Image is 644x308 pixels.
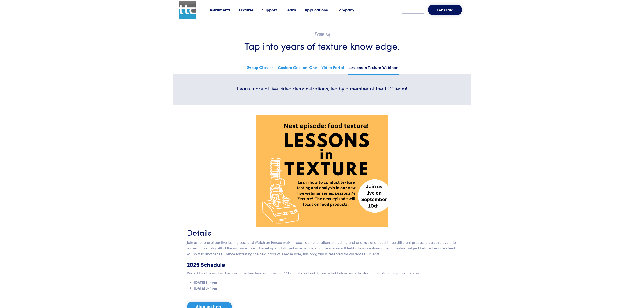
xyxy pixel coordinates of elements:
h3: Details [187,227,457,238]
a: Applications [305,7,336,13]
h6: Learn more at live video demonstrations, led by a member of the TTC Team! [233,85,411,92]
img: ttc_logo_1x1_v1.0.png [179,1,196,19]
a: Group Classes [246,64,274,74]
li: [DATE] 3-4pm [194,285,457,291]
a: Company [336,7,363,13]
a: Lessons in Texture Webinar [348,64,399,75]
a: Video Portal [321,64,345,74]
a: Learn [285,7,305,13]
a: Custom One-on-One [277,64,318,74]
h1: Tap into years of texture knowledge. [187,40,457,52]
p: We will be offering two Lessons in Texture live webinars in [DATE], both on food. Times listed be... [187,270,457,276]
h5: 2025 Schedule [187,260,457,268]
h2: Training [187,31,457,38]
button: Let's Talk [428,5,462,15]
a: Instruments [209,7,239,13]
img: lessons-in-texture-sept-25.png [256,115,388,227]
p: Join us for one of our live testing sessions! Watch an Emcee walk through demonstrations on testi... [187,239,457,257]
li: [DATE] 3-4pm [194,279,457,285]
a: Fixtures [239,7,262,13]
a: Support [262,7,285,13]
